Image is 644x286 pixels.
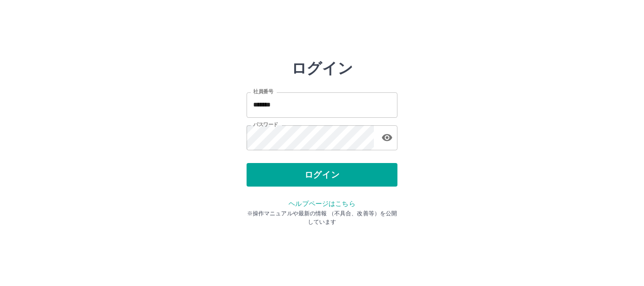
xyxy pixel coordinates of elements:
h2: ログイン [291,59,353,77]
p: ※操作マニュアルや最新の情報 （不具合、改善等）を公開しています [247,209,397,226]
label: パスワード [253,121,278,128]
label: 社員番号 [253,88,273,95]
a: ヘルプページはこちら [289,200,355,207]
button: ログイン [247,163,397,187]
